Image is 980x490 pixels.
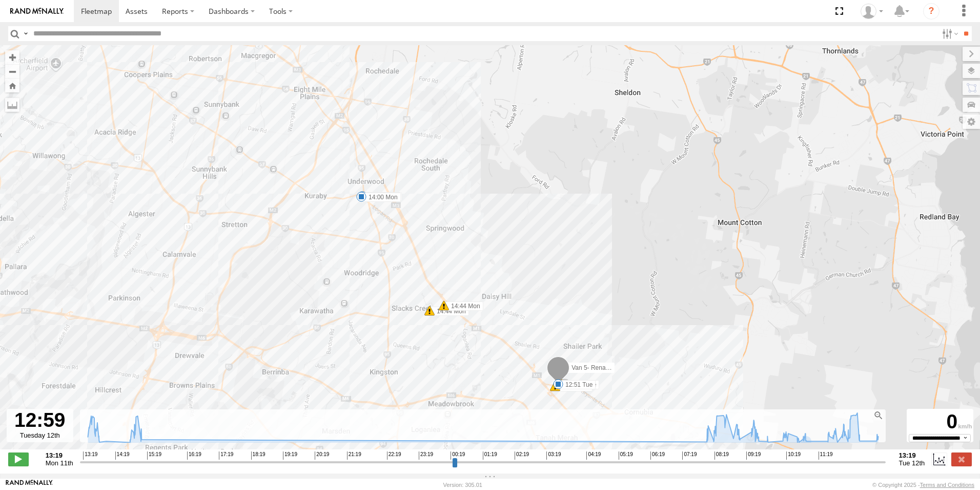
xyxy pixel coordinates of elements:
[857,4,887,19] div: Darren Ward
[682,451,697,460] span: 07:19
[46,451,73,459] strong: 13:19
[546,451,561,460] span: 03:19
[444,301,483,311] label: 14:44 Mon
[283,451,297,460] span: 19:19
[938,26,960,41] label: Search Filter Options
[315,451,329,460] span: 20:19
[571,365,659,372] span: Van 5- Renault Master - 052•LI8
[714,451,729,460] span: 08:19
[443,482,482,488] div: Version: 305.01
[650,451,665,460] span: 06:19
[746,451,761,460] span: 09:19
[5,50,19,64] button: Zoom in
[83,451,97,460] span: 13:19
[963,115,980,129] label: Map Settings
[10,8,64,15] img: rand-logo.svg
[451,451,465,460] span: 00:19
[5,98,19,112] label: Measure
[115,451,130,460] span: 14:19
[786,451,801,460] span: 10:19
[5,64,19,79] button: Zoom out
[483,451,497,460] span: 01:19
[908,410,972,434] div: 0
[8,453,29,466] label: Play/Stop
[430,307,469,316] label: 14:44 Mon
[219,451,233,460] span: 17:19
[515,451,529,460] span: 02:19
[923,3,940,20] i: ?
[46,459,73,467] span: Mon 11th Aug 2025
[872,482,974,488] div: © Copyright 2025 -
[5,79,19,92] button: Zoom Home
[899,451,925,459] strong: 13:19
[419,451,433,460] span: 23:19
[819,451,833,460] span: 11:19
[387,451,401,460] span: 22:19
[361,193,401,202] label: 14:00 Mon
[347,451,361,460] span: 21:19
[920,482,974,488] a: Terms and Conditions
[586,451,601,460] span: 04:19
[147,451,161,460] span: 15:19
[951,453,972,466] label: Close
[619,451,633,460] span: 05:19
[187,451,201,460] span: 16:19
[251,451,266,460] span: 18:19
[6,480,53,490] a: Visit our Website
[558,380,596,389] label: 12:51 Tue
[899,459,925,467] span: Tue 12th Aug 2025
[22,26,30,41] label: Search Query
